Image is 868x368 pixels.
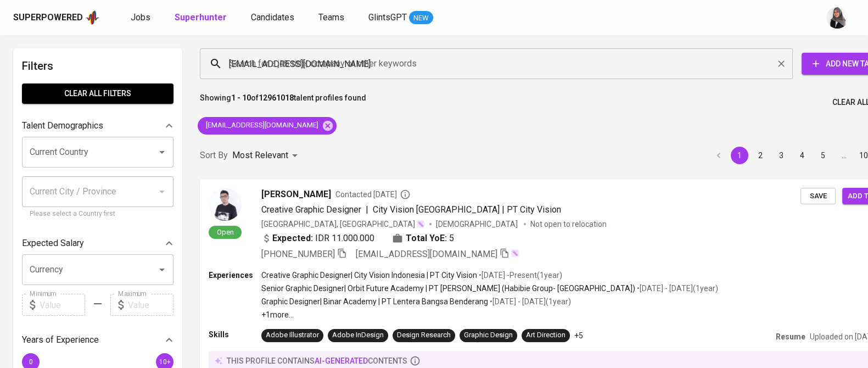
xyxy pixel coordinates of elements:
a: GlintsGPT NEW [368,11,433,25]
div: [GEOGRAPHIC_DATA], [GEOGRAPHIC_DATA] [261,219,425,230]
img: magic_wand.svg [416,220,425,228]
button: page 1 [731,147,748,164]
span: 5 [449,232,454,245]
p: Senior Graphic Designer | Orbit Future Academy | PT [PERSON_NAME] (Habibie Group- [GEOGRAPHIC_DATA]) [261,283,635,294]
p: • [DATE] - [DATE] ( 1 year ) [635,283,718,294]
b: Superhunter [175,12,227,23]
b: 12961018 [259,93,294,102]
div: Design Research [397,330,451,341]
span: [PHONE_NUMBER] [261,249,335,259]
p: Resume [776,331,805,342]
img: app logo [85,9,100,26]
input: Value [40,294,85,316]
p: Sort By [200,149,228,162]
span: Open [212,227,238,237]
h6: Filters [22,57,173,75]
b: Expected: [272,232,313,245]
p: +5 [574,330,583,341]
span: [PERSON_NAME] [261,188,331,201]
p: Graphic Designer | Binar Academy | PT Lentera Bangsa Benderang [261,296,488,307]
div: IDR 11.000.000 [261,232,374,245]
a: Teams [318,11,346,25]
p: Not open to relocation [530,219,607,230]
p: Showing of talent profiles found [200,92,366,113]
div: Superpowered [13,12,83,24]
span: [EMAIL_ADDRESS][DOMAIN_NAME] [198,120,325,131]
img: c01ef357456c62b5bf9709fb0f289fc8.jpg [209,188,242,221]
span: 10+ [159,358,170,366]
button: Clear [774,56,789,71]
button: Open [154,262,170,277]
button: Open [154,144,170,160]
p: +1 more ... [261,309,718,320]
div: Adobe InDesign [332,330,384,341]
p: Most Relevant [232,149,288,162]
div: Expected Salary [22,232,173,254]
button: Go to page 2 [752,147,769,164]
span: City Vision [GEOGRAPHIC_DATA] | PT City Vision [373,204,561,215]
div: Years of Experience [22,329,173,351]
div: Most Relevant [232,146,301,166]
span: Contacted [DATE] [335,189,411,200]
a: Jobs [131,11,153,25]
div: Talent Demographics [22,115,173,137]
button: Go to page 5 [814,147,832,164]
p: Creative Graphic Designer | City Vision Indonesia | PT City Vision [261,270,477,281]
img: magic_wand.svg [511,249,519,258]
span: GlintsGPT [368,12,407,23]
input: Value [128,294,173,316]
p: Please select a Country first [30,209,166,220]
p: Experiences [209,270,261,281]
button: Clear All filters [22,83,173,104]
span: AI-generated [315,356,368,365]
span: Save [806,190,830,203]
a: Candidates [251,11,296,25]
p: Talent Demographics [22,119,103,132]
p: Years of Experience [22,333,99,347]
span: 0 [29,358,32,366]
span: [EMAIL_ADDRESS][DOMAIN_NAME] [356,249,497,259]
div: Adobe Illustrator [266,330,319,341]
span: | [366,203,368,216]
p: this profile contains contents [227,355,407,366]
img: sinta.windasari@glints.com [826,7,848,29]
span: Creative Graphic Designer [261,204,361,215]
button: Go to page 4 [793,147,811,164]
p: • [DATE] - Present ( 1 year ) [477,270,562,281]
span: NEW [409,13,433,24]
b: 1 - 10 [231,93,251,102]
div: Art Direction [526,330,565,341]
button: Go to page 3 [772,147,790,164]
b: Total YoE: [406,232,447,245]
p: • [DATE] - [DATE] ( 1 year ) [488,296,571,307]
a: Superpoweredapp logo [13,9,100,26]
div: … [835,150,853,161]
span: Clear All filters [31,87,165,101]
span: Teams [318,12,344,23]
div: [EMAIL_ADDRESS][DOMAIN_NAME] [198,117,337,135]
svg: By Batam recruiter [400,189,411,200]
span: Candidates [251,12,294,23]
span: [DEMOGRAPHIC_DATA] [436,219,519,230]
div: Graphic Design [464,330,513,341]
button: Save [800,188,836,205]
span: Jobs [131,12,150,23]
p: Expected Salary [22,237,84,250]
p: Skills [209,329,261,340]
a: Superhunter [175,11,229,25]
